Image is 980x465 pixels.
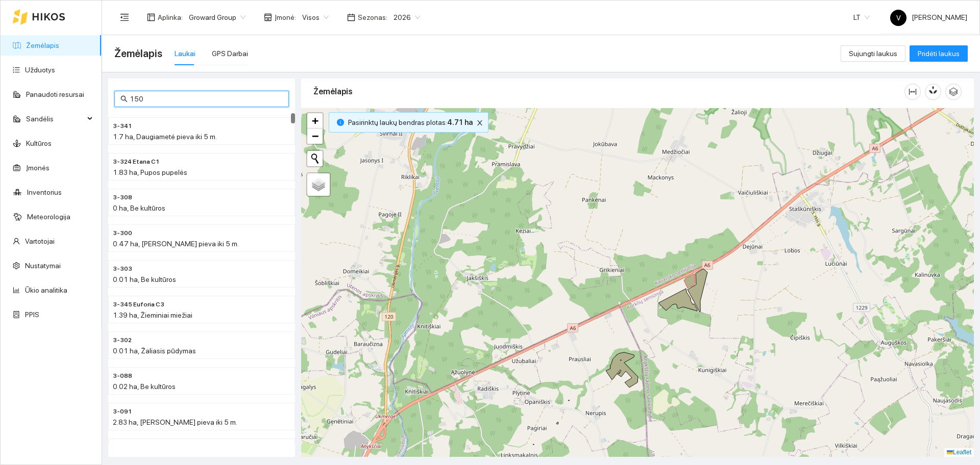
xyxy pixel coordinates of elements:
span: + [312,114,318,127]
a: Užduotys [25,66,55,74]
span: 3-303 [113,264,132,274]
span: [PERSON_NAME] [890,13,967,21]
a: Pridėti laukus [910,49,968,58]
button: Initiate a new search [307,151,323,166]
span: menu-fold [120,13,129,22]
span: 3-324 Etana C1 [113,157,160,167]
span: close [474,119,485,126]
button: Sujungti laukus [841,45,905,62]
span: V [896,10,901,26]
a: Inventorius [27,188,62,196]
input: Paieška [130,93,283,105]
button: close [474,117,486,129]
a: Panaudoti resursai [26,90,84,98]
span: 3-341 [113,121,132,131]
span: 0 ha, Be kultūros [113,204,165,212]
span: LT [853,10,870,25]
span: 3-300 [113,228,132,238]
span: search [120,95,128,102]
span: 3-302 [113,335,132,345]
a: Kultūros [26,139,52,147]
span: Aplinka : [158,12,183,23]
a: Nustatymai [25,262,61,270]
span: Groward Group [189,10,246,25]
a: Layers [307,173,330,196]
span: Sandėlis [26,109,84,129]
a: Leaflet [947,449,971,456]
span: 2026 [394,10,420,25]
span: 3-088 [113,371,132,381]
span: 0.47 ha, [PERSON_NAME] pieva iki 5 m. [113,240,239,248]
span: 3-308 [113,193,132,202]
span: column-width [905,88,920,96]
span: Pridėti laukus [918,48,960,59]
span: 0.02 ha, Be kultūros [113,382,176,391]
a: Įmonės [26,164,50,172]
span: 3-092 [113,443,132,452]
span: Sujungti laukus [849,48,897,59]
span: Sezonas : [358,12,387,23]
span: calendar [347,13,355,21]
a: Meteorologija [27,213,70,221]
span: Pasirinktų laukų bendras plotas : [348,117,473,128]
span: 1.39 ha, Žieminiai miežiai [113,311,192,319]
span: 0.01 ha, Be kultūros [113,275,176,283]
span: 3-091 [113,407,132,417]
span: Žemėlapis [114,45,162,62]
a: PPIS [25,311,39,319]
span: Visos [302,10,329,25]
span: 1.7 ha, Daugiametė pieva iki 5 m. [113,133,217,141]
span: − [312,130,318,142]
span: 2.83 ha, [PERSON_NAME] pieva iki 5 m. [113,418,237,426]
a: Zoom out [307,128,323,144]
button: menu-fold [114,7,135,28]
div: Laukai [175,48,195,59]
span: layout [147,13,155,21]
a: Ūkio analitika [25,286,67,294]
button: column-width [904,84,921,100]
span: Įmonė : [275,12,296,23]
span: 1.83 ha, Pupos pupelės [113,168,187,176]
button: Pridėti laukus [910,45,968,62]
b: 4.71 ha [447,118,473,126]
a: Vartotojai [25,237,55,245]
span: 3-345 Euforia C3 [113,300,164,309]
span: info-circle [337,119,344,126]
a: Žemėlapis [26,41,59,49]
div: Žemėlapis [313,77,904,106]
a: Zoom in [307,113,323,128]
div: GPS Darbai [212,48,248,59]
a: Sujungti laukus [841,49,905,58]
span: 0.01 ha, Žaliasis pūdymas [113,347,196,355]
span: shop [264,13,272,21]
